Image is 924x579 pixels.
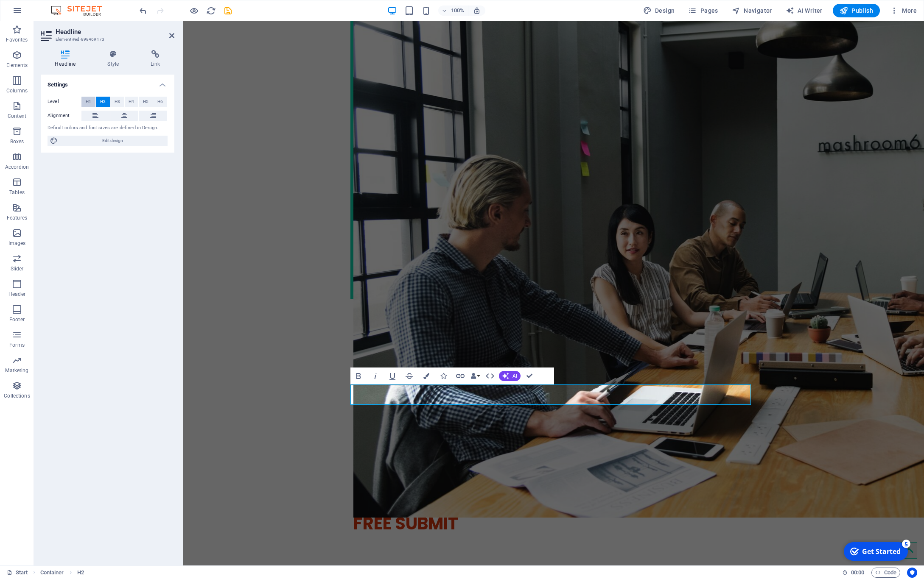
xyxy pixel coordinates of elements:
button: More [887,4,920,17]
label: Level [48,97,81,107]
p: Columns [6,87,28,94]
p: Accordion [5,164,29,170]
h3: Element #ed-898469173 [56,36,157,43]
span: AI Writer [786,6,823,15]
span: Navigator [732,6,772,15]
button: Pages [685,4,721,17]
button: Code [871,568,900,578]
i: Reload page [206,6,216,16]
button: H1 [81,97,95,107]
div: Design (Ctrl+Alt+Y) [640,4,678,17]
img: Editor Logo [49,6,112,16]
span: H5 [143,97,148,107]
span: H6 [157,97,163,107]
p: Features [7,214,27,221]
p: Boxes [10,138,24,145]
h2: Headline [56,28,174,36]
p: Images [8,240,26,247]
button: Edit design [48,136,168,146]
a: Click to cancel selection. Double-click to open Pages [7,568,28,578]
p: Content [8,113,26,120]
h4: Settings [41,75,174,90]
span: Publish [840,6,873,15]
p: Footer [9,316,25,323]
button: AI [499,371,521,381]
button: AI Writer [782,4,826,17]
span: H1 [86,97,91,107]
span: Design [643,6,675,15]
span: Click to select. Double-click to edit [77,568,84,578]
button: Design [640,4,678,17]
button: Usercentrics [907,568,917,578]
i: Save (Ctrl+S) [223,6,233,16]
button: 100% [438,6,468,16]
p: Elements [6,62,28,69]
button: save [223,6,233,16]
span: H2 [100,97,106,107]
button: HTML [482,367,498,384]
button: H5 [139,97,153,107]
button: Link [452,367,468,384]
button: Strikethrough [401,367,417,384]
div: 5 [63,1,71,9]
h4: Link [137,50,174,68]
i: On resize automatically adjust zoom level to fit chosen device. [473,7,481,14]
p: Collections [4,392,30,399]
span: Pages [688,6,718,15]
span: Code [875,568,896,578]
span: 00 00 [851,568,864,578]
button: H6 [153,97,167,107]
span: Click to select. Double-click to edit [40,568,64,578]
button: Bold (⌘B) [350,367,367,384]
div: Get Started 5 items remaining, 0% complete [5,3,69,22]
h4: Style [93,50,137,68]
button: Icons [435,367,451,384]
label: Alignment [48,111,81,121]
span: AI [512,373,517,379]
button: Colors [418,367,434,384]
button: H4 [125,97,139,107]
h4: Headline [41,50,93,68]
span: : [857,569,858,576]
button: Data Bindings [469,367,481,384]
button: Confirm (⌘+⏎) [521,367,538,384]
button: H2 [96,97,110,107]
span: Edit design [60,136,165,146]
button: Underline (⌘U) [384,367,400,384]
p: Marketing [5,367,28,374]
p: Header [8,291,25,298]
h6: Session time [842,568,865,578]
button: H3 [110,97,124,107]
div: Get Started [23,8,62,17]
p: Forms [9,342,25,348]
div: Default colors and font sizes are defined in Design. [48,125,168,132]
button: Navigator [728,4,776,17]
button: Click here to leave preview mode and continue editing [189,6,199,16]
h6: 100% [451,6,465,16]
p: Slider [11,265,24,272]
button: Italic (⌘I) [367,367,384,384]
p: Tables [9,189,25,196]
button: undo [138,6,148,16]
i: Undo: Change level (Ctrl+Z) [138,6,148,16]
p: Favorites [6,36,28,43]
span: H4 [129,97,134,107]
span: More [890,6,917,15]
span: H3 [115,97,120,107]
button: Publish [833,4,880,17]
button: reload [206,6,216,16]
nav: breadcrumb [40,568,84,578]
